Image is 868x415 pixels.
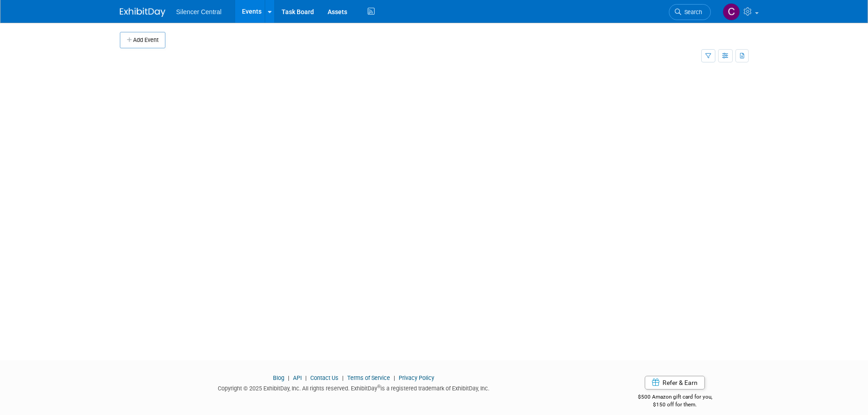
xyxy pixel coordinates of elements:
a: Search [669,4,711,20]
div: Copyright © 2025 ExhibitDay, Inc. All rights reserved. ExhibitDay is a registered trademark of Ex... [120,382,588,393]
div: $150 off for them. [601,401,749,409]
a: Terms of Service [347,374,390,381]
img: ExhibitDay [120,8,165,17]
span: | [391,374,397,381]
sup: ® [377,384,380,389]
div: $500 Amazon gift card for you, [601,387,749,408]
span: Search [681,9,702,15]
button: Add Event [120,32,165,48]
a: Refer & Earn [645,376,705,389]
a: Contact Us [310,374,339,381]
span: | [286,374,292,381]
a: Privacy Policy [399,374,434,381]
a: Blog [273,374,284,381]
span: | [340,374,346,381]
img: Cade Cox [723,3,740,20]
span: Silencer Central [176,8,222,15]
a: API [293,374,302,381]
span: | [303,374,309,381]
